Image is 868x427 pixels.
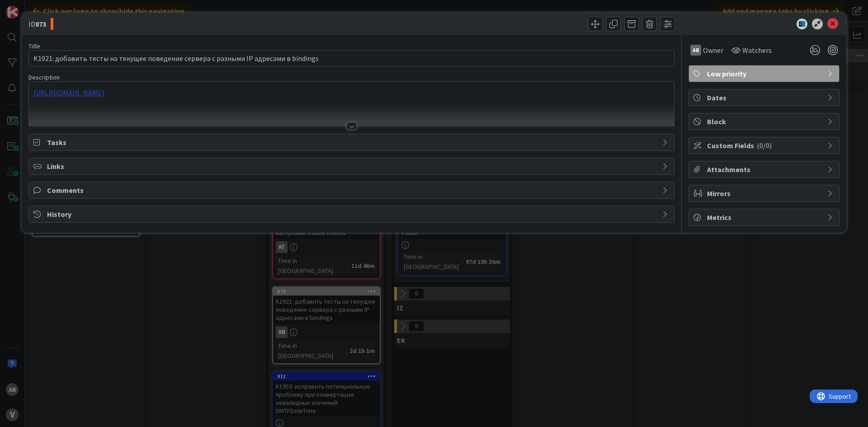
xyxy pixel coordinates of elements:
[703,45,723,56] span: Owner
[47,185,658,196] span: Comments
[28,50,675,66] input: type card name here...
[19,1,41,12] span: Support
[33,88,104,97] a: [URL][DOMAIN_NAME]
[35,19,46,28] b: 873
[742,45,772,56] span: Watchers
[707,92,823,103] span: Dates
[707,188,823,199] span: Mirrors
[707,164,823,175] span: Attachments
[757,141,772,150] span: ( 0/0 )
[28,19,46,29] span: ID
[28,73,60,81] span: Description
[47,161,658,172] span: Links
[690,45,701,56] div: AB
[707,116,823,127] span: Block
[707,68,823,79] span: Low priority
[28,42,40,50] label: Title
[707,140,823,151] span: Custom Fields
[47,209,658,220] span: History
[707,212,823,223] span: Metrics
[47,137,658,148] span: Tasks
